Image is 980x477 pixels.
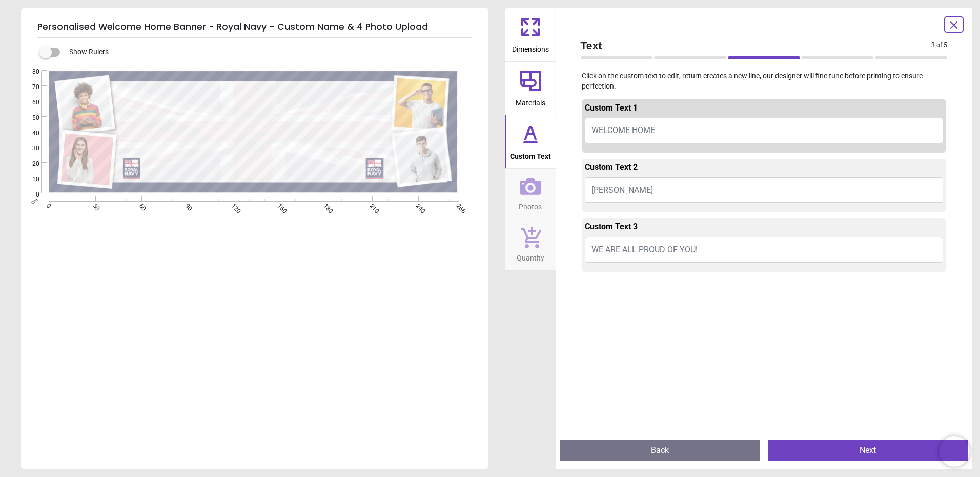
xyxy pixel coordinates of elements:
button: Materials [505,62,556,115]
span: 40 [20,129,39,138]
span: Materials [516,93,545,109]
button: Next [768,440,968,461]
h5: Personalised Welcome Home Banner - Royal Navy - Custom Name & 4 Photo Upload [37,16,472,38]
span: 20 [20,160,39,168]
p: Click on the custom text to edit, return creates a new line, our designer will fine tune before p... [573,71,956,91]
span: Custom Text 1 [585,103,638,113]
span: Text [581,38,932,53]
div: Show Rulers [46,46,488,58]
span: Custom Text [510,146,551,162]
button: Back [560,440,760,461]
button: Quantity [505,219,556,270]
span: Photos [519,197,542,212]
span: 60 [20,98,39,107]
span: 10 [20,175,39,184]
button: Photos [505,169,556,219]
span: 70 [20,83,39,92]
span: [PERSON_NAME] [591,185,653,195]
button: Dimensions [505,8,556,61]
span: 30 [20,144,39,153]
span: Dimensions [512,39,549,55]
span: WE ARE ALL PROUD OF YOU! [591,245,698,254]
iframe: Brevo live chat [939,436,970,467]
span: 3 of 5 [931,41,947,50]
button: [PERSON_NAME] [585,177,944,203]
button: WE ARE ALL PROUD OF YOU! [585,237,944,263]
span: WELCOME HOME [591,125,655,135]
span: 80 [20,68,39,76]
span: Quantity [517,248,544,264]
span: Custom Text 2 [585,162,638,172]
button: WELCOME HOME [585,118,944,143]
span: Custom Text 3 [585,222,638,231]
span: 0 [20,190,39,199]
button: Custom Text [505,115,556,168]
span: 50 [20,114,39,122]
